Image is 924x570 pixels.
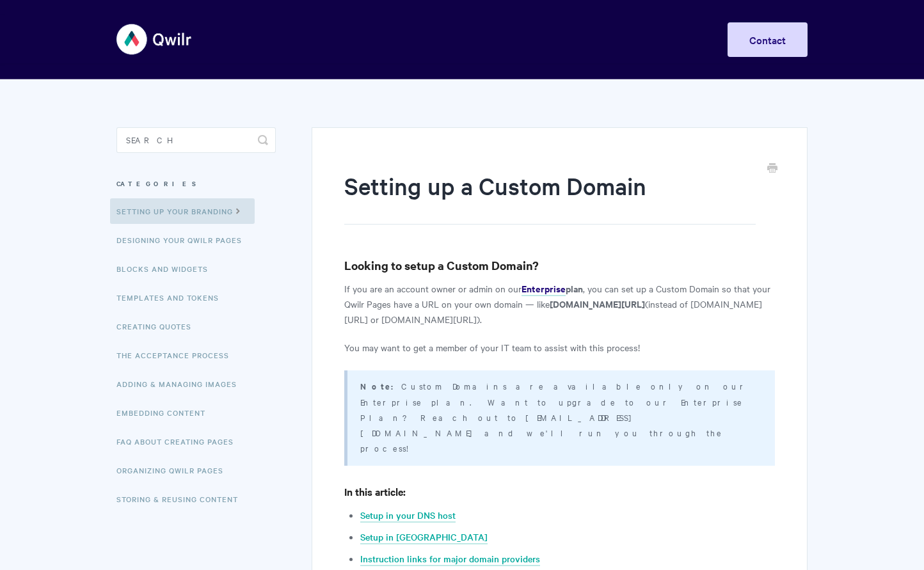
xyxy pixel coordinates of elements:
strong: Enterprise [522,281,566,295]
a: Organizing Qwilr Pages [116,457,233,483]
p: Custom Domains are available only on our Enterprise plan. Want to upgrade to our Enterprise Plan?... [360,378,759,455]
a: Embedding Content [116,400,215,425]
strong: Note: [360,380,401,392]
a: Setup in your DNS host [360,509,456,523]
p: You may want to get a member of your IT team to assist with this process! [344,340,775,355]
p: If you are an account owner or admin on our , you can set up a Custom Domain so that your Qwilr P... [344,281,775,327]
a: The Acceptance Process [116,342,239,368]
a: Setup in [GEOGRAPHIC_DATA] [360,530,488,544]
a: Templates and Tokens [116,285,228,310]
img: Qwilr Help Center [116,15,193,63]
a: Instruction links for major domain providers [360,552,540,566]
a: Setting up your Branding [110,198,255,224]
a: Storing & Reusing Content [116,486,248,512]
a: Enterprise [522,282,566,296]
a: Creating Quotes [116,313,201,339]
a: Blocks and Widgets [116,256,218,281]
strong: plan [566,281,583,295]
strong: In this article: [344,484,406,498]
a: Print this Article [767,162,777,176]
a: Adding & Managing Images [116,371,246,397]
strong: [DOMAIN_NAME][URL] [550,297,645,310]
a: Contact [728,22,808,57]
input: Search [116,127,276,153]
h3: Categories [116,172,276,195]
a: Designing Your Qwilr Pages [116,227,251,253]
a: FAQ About Creating Pages [116,429,243,454]
h3: Looking to setup a Custom Domain? [344,257,775,274]
h1: Setting up a Custom Domain [344,170,756,225]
